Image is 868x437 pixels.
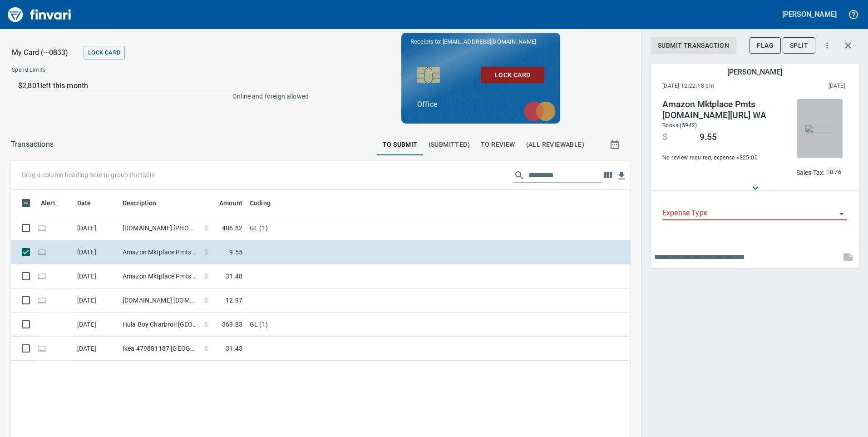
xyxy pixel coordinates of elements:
td: [DOMAIN_NAME] [DOMAIN_NAME][URL] WA [119,288,201,313]
span: [EMAIL_ADDRESS][DOMAIN_NAME] [442,37,537,46]
span: 31.43 [226,344,242,353]
button: [PERSON_NAME] [780,7,839,21]
span: $ [662,132,667,143]
span: $ [204,296,208,305]
span: Alert [41,198,67,209]
span: Spend Limits [12,66,176,75]
span: Flag [757,40,774,51]
p: Office [417,99,544,110]
span: 0.76 [830,167,842,178]
td: Amazon Mktplace Pmts [DOMAIN_NAME][URL] WA [119,264,201,288]
span: Submit Transaction [658,40,729,51]
td: Ikea 479881187 [GEOGRAPHIC_DATA] [119,337,201,361]
span: $ [204,223,208,233]
span: Lock Card [488,70,537,81]
span: 9.55 [700,132,717,143]
span: Split [790,40,808,51]
span: $ [204,320,208,329]
span: 9.55 [229,248,242,257]
span: Online transaction [37,273,47,279]
span: [DATE] 12:22:18 pm [662,82,771,91]
td: [DATE] [74,216,119,240]
img: receipts%2Ftapani%2F2025-08-14%2FJzoGOT8oVaeitZ1UdICkDM6BnD42__bKc1l7ID1ru6oaD5JCtf.jpg [805,125,834,132]
button: Choose columns to display [601,169,615,182]
h5: [PERSON_NAME] [727,67,782,77]
span: AI confidence: 100.0% [826,167,841,178]
span: $ [204,248,208,257]
button: Close transaction [837,35,859,56]
p: Drag a column heading here to group the table [22,170,155,179]
span: $ [826,167,829,178]
button: Lock Card [84,46,125,60]
span: Online transaction [37,249,47,255]
span: Online transaction [37,345,47,351]
button: Download Table [615,169,628,183]
td: GL (1) [246,216,473,240]
span: Books (5942) [662,122,697,129]
td: [DATE] [74,337,119,361]
span: 369.83 [222,320,242,329]
button: More [817,35,837,55]
button: Sales Tax:$0.76 [794,165,843,179]
span: This charge was settled by the merchant and appears on the 2025/08/16 statement. [771,82,845,91]
span: Description [123,198,157,209]
img: Finvari [5,4,74,25]
span: Coding [250,198,271,209]
span: Date [77,198,91,209]
p: My Card (···0833) [12,47,80,58]
p: Receipts to: [410,37,551,46]
span: Coding [250,198,282,209]
span: No review required, expense < $25.00 [662,154,786,163]
span: Online transaction [37,225,47,231]
button: Lock Card [481,67,544,84]
p: Online and foreign allowed [5,92,309,101]
button: Split [783,37,815,54]
td: [DOMAIN_NAME] [PHONE_NUMBER] [GEOGRAPHIC_DATA] [119,216,201,240]
td: [DATE] [74,240,119,264]
span: Amount [219,198,242,209]
span: 406.82 [222,223,242,233]
h4: Amazon Mktplace Pmts [DOMAIN_NAME][URL] WA [662,99,786,121]
td: Amazon Mktplace Pmts [DOMAIN_NAME][URL] WA [119,240,201,264]
span: Lock Card [88,48,120,58]
span: $ [204,344,208,353]
span: (Submitted) [429,139,470,150]
button: Show transactions within a particular date range [601,134,630,155]
span: (All Reviewable) [526,139,584,150]
td: GL (1) [246,313,473,337]
td: [DATE] [74,288,119,313]
span: To Review [481,139,515,150]
span: 31.48 [226,272,242,281]
span: Description [123,198,168,209]
td: [DATE] [74,264,119,288]
span: $ [204,272,208,281]
td: [DATE] [74,313,119,337]
span: Alert [41,198,55,209]
p: Transactions [11,139,54,150]
span: To Submit [383,139,418,150]
button: Submit Transaction [651,37,736,54]
button: Open [835,208,848,220]
nav: breadcrumb [11,139,54,150]
button: Flag [750,37,781,54]
h5: [PERSON_NAME] [782,10,837,19]
span: Amount [207,198,242,209]
span: 12.97 [226,296,242,305]
img: mastercard.svg [519,97,560,126]
p: $2,801 left this month [18,80,303,91]
span: This records your note into the expense [837,246,859,268]
p: Sales Tax: [796,168,825,177]
span: Date [77,198,103,209]
span: Online transaction [37,297,47,303]
td: Hula Boy Charbroil [GEOGRAPHIC_DATA] [GEOGRAPHIC_DATA] [119,313,201,337]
